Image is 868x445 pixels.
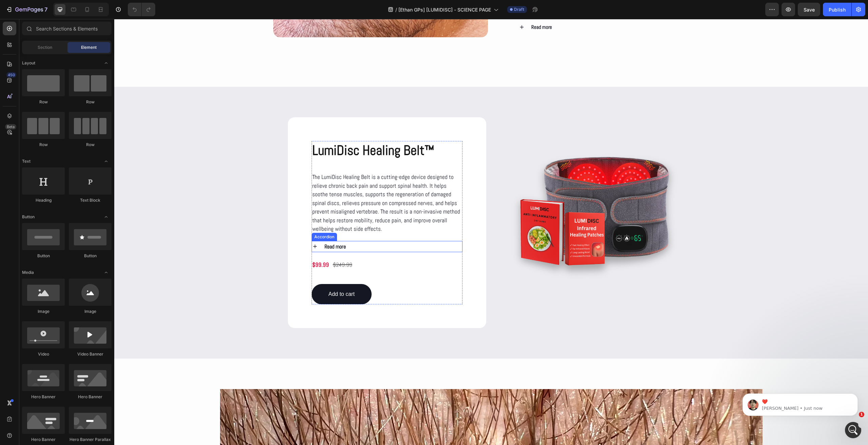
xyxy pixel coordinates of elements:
div: Hero Banner [22,437,65,443]
div: Undo/Redo [128,3,155,16]
button: Publish [823,3,851,16]
div: Button [69,253,112,259]
span: Text [22,158,31,164]
div: Image [69,308,112,315]
div: $249.99 [218,240,239,252]
div: Video Banner [69,351,112,357]
div: Hero Banner [22,394,65,400]
span: Toggle open [101,58,112,68]
div: $99.99 [197,240,215,252]
div: Text Block [69,197,112,203]
span: 1 [859,412,864,417]
span: Button [22,214,35,220]
span: Media [22,269,34,276]
img: gempages_575915822975812170-8d399e9d-3892-41aa-bb3d-12764c3d4608.png [382,98,580,297]
div: Row [69,99,112,105]
span: / [395,6,397,13]
div: Video [22,351,65,357]
iframe: Design area [114,19,868,445]
button: Add to cart [197,265,257,285]
span: Toggle open [101,156,112,167]
span: Toggle open [101,211,112,222]
span: Toggle open [101,267,112,278]
div: Image [22,308,65,315]
div: Beta [5,124,16,129]
span: Draft [514,6,524,13]
div: Hero Banner [69,394,112,400]
div: Hero Banner Parallax [69,437,112,443]
p: 7 [44,5,47,14]
div: Row [22,142,65,148]
div: Accordion [199,215,221,221]
span: Element [81,44,97,50]
div: Add to cart [214,270,240,280]
div: Button [22,253,65,259]
button: 7 [3,3,51,16]
p: The LumiDisc Healing Belt is a cutting-edge device designed to relieve chronic back pain and supp... [198,154,348,215]
iframe: Intercom notifications message [732,379,868,427]
div: Row [22,99,65,105]
div: Publish [829,6,846,13]
span: Section [38,44,52,50]
h2: LumiDisc Healing Belt™ [197,122,348,141]
strong: Read more [210,224,232,231]
span: Layout [22,60,35,66]
span: [Ethan GPs] [LUMIDISC] - SCIENCE PAGE [398,6,491,13]
div: 450 [6,72,16,78]
iframe: Intercom live chat [845,422,861,438]
div: Row [69,142,112,148]
button: Save [798,3,820,16]
div: Heading [22,197,65,203]
input: Search Sections & Elements [22,22,112,35]
span: Save [804,7,815,13]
